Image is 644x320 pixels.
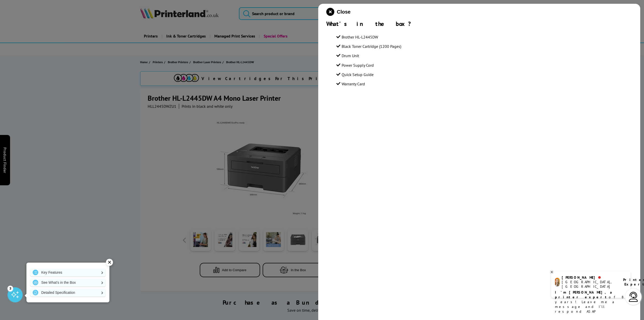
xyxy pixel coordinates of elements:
[628,292,638,302] img: user-headset-light.svg
[342,63,374,68] span: Power Supply Cord
[106,259,113,266] div: ✕
[555,278,560,287] img: amy-livechat.png
[326,20,632,28] div: What's in the box?
[8,286,13,291] div: 3
[30,268,106,276] a: Key Features
[342,44,401,49] span: Black Toner Cartridge (1200 Pages)
[562,280,617,289] div: [GEOGRAPHIC_DATA], [GEOGRAPHIC_DATA]
[342,72,374,77] span: Quick Setup Guide
[342,53,359,58] span: Drum Unit
[562,275,617,280] div: [PERSON_NAME]
[342,34,378,40] span: Brother HL-L2445DW
[337,9,350,15] span: Close
[555,290,614,299] b: I'm [PERSON_NAME], a printer expert
[30,289,106,297] a: Detailed Specification
[326,8,350,16] button: close modal
[555,290,627,314] p: of 8 years! Leave me a message and I'll respond ASAP
[30,278,106,287] a: See What's in the Box
[342,81,365,86] span: Warranty Card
